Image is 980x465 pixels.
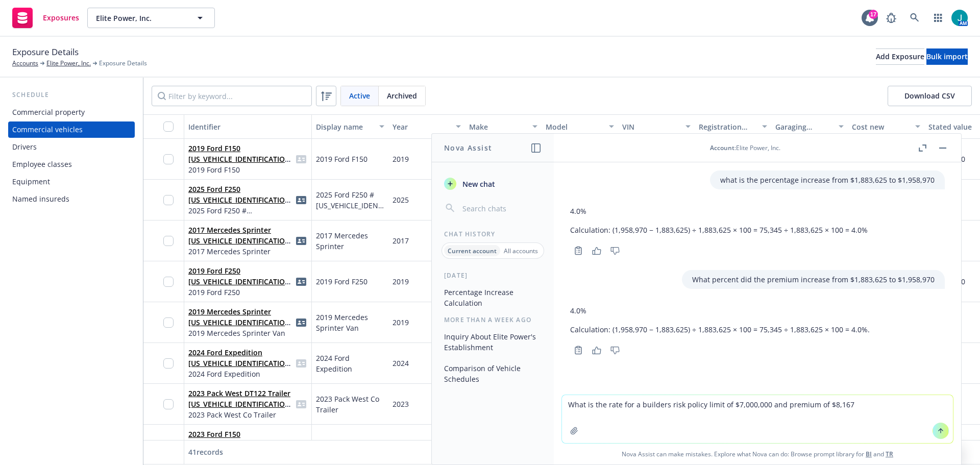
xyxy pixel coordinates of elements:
a: Search [904,8,925,28]
input: Filter by keyword... [152,86,312,106]
button: Inquiry About Elite Power's Establishment [440,328,546,356]
div: Bulk import [926,49,968,64]
div: Equipment [12,174,50,190]
span: 2025 Ford F250 #[US_VEHICLE_IDENTIFICATION_NUMBER] [188,205,295,216]
button: Bulk import [926,48,968,65]
button: Cost new [848,114,924,139]
span: 2024 [393,358,409,368]
span: 2019 [393,317,409,327]
span: Account [710,143,734,152]
button: Comparison of Vehicle Schedules [440,360,546,387]
button: Year [388,114,465,139]
p: 4.0% [570,206,868,216]
div: : Elite Power, Inc. [710,143,780,152]
span: 2024 Ford Expedition [316,353,384,374]
button: Make [465,114,542,139]
button: New chat [440,175,546,193]
button: Registration state [695,114,771,139]
input: Toggle Row Selected [163,195,174,205]
div: Add Exposure [876,49,924,64]
span: 2017 Mercedes Sprinter [188,246,295,257]
span: idCard [295,357,307,370]
a: idCard [295,276,307,288]
span: idCard [295,153,307,165]
input: Toggle Row Selected [163,277,174,287]
button: Thumbs down [607,243,623,258]
span: 2017 Mercedes Sprinter [US_VEHICLE_IDENTIFICATION_NUMBER] [188,225,295,246]
div: Model [546,121,603,132]
input: Toggle Row Selected [163,399,174,409]
button: Display name [312,114,388,139]
span: 2024 Ford Expedition [188,369,295,379]
span: 2019 Ford F250 [188,287,295,298]
img: photo [951,10,968,26]
a: idCard [295,439,307,451]
a: 2019 Mercedes Sprinter [US_VEHICLE_IDENTIFICATION_NUMBER] [188,307,293,338]
span: 2023 Pack West Co Trailer [188,409,295,420]
span: 2019 Mercedes Sprinter Van [316,312,384,333]
p: Current account [448,247,497,255]
div: Schedule [8,90,135,100]
a: Accounts [12,59,38,68]
textarea: What is the rate for a builders risk policy limit of $7,000,000 and premium of $8,167 [562,395,953,443]
span: 2023 Pack West Co Trailer [316,394,384,415]
div: Garaging address [775,121,832,132]
a: Switch app [928,8,948,28]
span: 2019 [393,277,409,286]
span: idCard [295,398,307,410]
div: [DATE] [432,271,554,280]
button: Model [542,114,618,139]
span: Exposure Details [99,59,147,68]
div: Employee classes [12,156,72,173]
p: All accounts [504,247,538,255]
span: idCard [295,235,307,247]
a: 2025 Ford F250 [US_VEHICLE_IDENTIFICATION_NUMBER] [188,184,293,215]
a: idCard [295,194,307,206]
span: 2025 [393,195,409,205]
span: 2019 Ford F150 [316,154,367,164]
span: Exposure Details [12,45,79,59]
div: Chat History [432,230,554,238]
a: Equipment [8,174,135,190]
span: Active [349,90,370,101]
a: Commercial property [8,104,135,120]
span: 2024 Ford Expedition [US_VEHICLE_IDENTIFICATION_NUMBER] [188,347,295,369]
span: 2019 Mercedes Sprinter Van [188,328,295,338]
a: 2019 Ford F250 [US_VEHICLE_IDENTIFICATION_NUMBER] [188,266,293,297]
p: 4.0% [570,305,870,316]
button: Add Exposure [876,48,924,65]
span: Exposures [43,14,79,22]
div: Make [469,121,526,132]
a: idCard [295,316,307,329]
span: 2019 Ford F150 [188,164,295,175]
a: 2024 Ford Expedition [US_VEHICLE_IDENTIFICATION_NUMBER] [188,348,293,379]
div: Cost new [852,121,909,132]
a: Commercial vehicles [8,121,135,138]
div: 17 [869,10,878,19]
input: Select all [163,121,174,132]
p: what is the percentage increase from $1,883,625 to $1,958,970 [720,175,935,185]
span: 2019 Mercedes Sprinter [US_VEHICLE_IDENTIFICATION_NUMBER] [188,306,295,328]
a: Drivers [8,139,135,155]
span: 2023 [393,399,409,409]
input: Toggle Row Selected [163,317,174,328]
div: VIN [622,121,679,132]
a: Named insureds [8,191,135,207]
span: 2023 Ford F150 [316,439,367,450]
a: 2017 Mercedes Sprinter [US_VEHICLE_IDENTIFICATION_NUMBER] [188,225,293,256]
span: Archived [387,90,417,101]
input: Toggle Row Selected [163,154,174,164]
input: Toggle Row Selected [163,236,174,246]
span: 2023 Ford F150 [US_VEHICLE_IDENTIFICATION_NUMBER] [188,429,295,450]
span: 2023 Pack West DT122 Trailer [US_VEHICLE_IDENTIFICATION_NUMBER] [188,388,295,409]
span: 2017 Mercedes Sprinter [316,230,384,252]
